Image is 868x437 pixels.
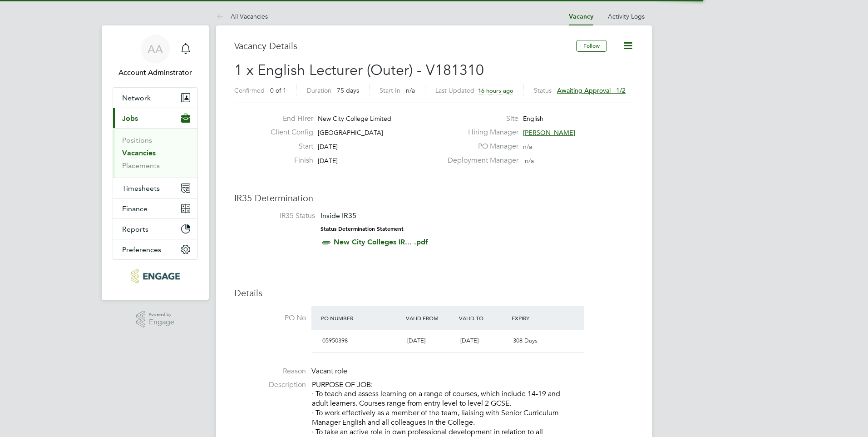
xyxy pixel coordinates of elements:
span: English [523,114,543,123]
a: New City Colleges IR... .pdf [334,238,428,246]
a: Placements [122,161,160,170]
a: Vacancy [569,13,593,20]
span: [DATE] [460,337,478,344]
div: Expiry [509,310,562,326]
span: n/a [406,86,415,94]
span: 05950398 [322,337,348,344]
span: [GEOGRAPHIC_DATA] [318,129,383,137]
label: PO No [234,313,306,323]
span: Awaiting approval - 1/2 [557,86,626,94]
button: Network [113,88,197,108]
a: Go to home page [113,269,198,283]
label: Finish [263,156,313,165]
label: Hiring Manager [442,128,518,137]
div: Jobs [113,128,197,178]
span: [DATE] [318,157,338,165]
label: Status [534,86,552,94]
a: Activity Logs [608,12,645,20]
label: Deployment Manager [442,156,518,165]
span: Vacant role [311,367,347,376]
button: Jobs [113,108,197,128]
span: Account Adminstrator [113,67,198,78]
button: Follow [576,40,607,52]
label: End Hirer [263,114,313,124]
a: Vacancies [122,149,156,157]
h3: Vacancy Details [234,40,576,52]
span: 16 hours ago [478,87,513,94]
label: Start [263,142,313,151]
span: [DATE] [318,143,338,151]
span: Engage [149,318,174,326]
label: Duration [307,86,331,94]
label: Reason [234,367,306,376]
a: All Vacancies [216,12,268,20]
a: Powered byEngage [136,311,175,328]
button: Preferences [113,239,197,259]
a: Positions [122,136,152,144]
span: Reports [122,225,148,233]
span: Inside IR35 [321,211,356,220]
nav: Main navigation [102,25,209,300]
span: 308 Days [513,337,538,344]
a: AAAccount Adminstrator [113,35,198,78]
div: Valid To [457,310,510,326]
label: Description [234,380,306,390]
label: Site [442,114,518,124]
span: Timesheets [122,184,160,193]
span: Jobs [122,114,138,123]
button: Reports [113,219,197,239]
label: IR35 Status [243,211,315,221]
h3: IR35 Determination [234,192,634,204]
label: Last Updated [435,86,474,94]
div: PO Number [319,310,404,326]
span: [PERSON_NAME] [523,129,575,137]
button: Finance [113,199,197,218]
span: AA [148,43,163,55]
h3: Details [234,287,634,299]
span: 1 x English Lecturer (Outer) - V181310 [234,61,484,79]
div: Valid From [404,310,457,326]
label: PO Manager [442,142,518,151]
label: Client Config [263,128,313,137]
span: Network [122,94,151,102]
img: protocol-logo-retina.png [131,269,179,283]
button: Timesheets [113,178,197,198]
span: Finance [122,204,148,213]
span: New City College Limited [318,114,391,123]
label: Confirmed [234,86,265,94]
label: Start In [380,86,400,94]
strong: Status Determination Statement [321,226,404,232]
span: [DATE] [407,337,425,344]
span: 0 of 1 [270,86,286,94]
span: 75 days [337,86,359,94]
span: Preferences [122,245,161,254]
span: n/a [525,157,534,165]
span: Powered by [149,311,174,318]
span: n/a [523,143,532,151]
